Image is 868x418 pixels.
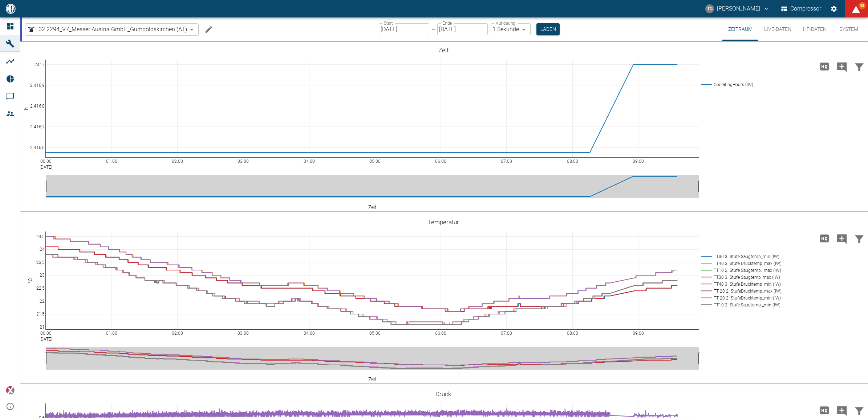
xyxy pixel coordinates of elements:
button: Compressor [780,2,823,15]
a: 02.2294_V7_Messer Austria GmbH_Gumpoldskirchen (AT) [27,25,187,34]
button: System [832,17,865,41]
div: TG [705,4,714,13]
button: Daten filtern [851,57,868,76]
span: Hohe Auflösung [816,63,833,69]
button: HF-Daten [797,17,832,41]
button: Laden [536,23,560,35]
span: Hohe Auflösung [816,234,833,241]
span: 02.2294_V7_Messer Austria GmbH_Gumpoldskirchen (AT) [38,25,187,33]
img: Xplore Logo [6,386,15,395]
button: Einstellungen [827,2,840,15]
input: DD.MM.YYYY [379,23,429,35]
input: DD.MM.YYYY [437,23,488,35]
button: thomas.gregoir@neuman-esser.com [704,2,771,15]
label: Auflösung [496,20,515,26]
button: Daten filtern [851,229,868,248]
span: Hohe Auflösung [816,406,833,413]
span: 93 [859,2,866,9]
img: logo [5,4,16,13]
div: 1 Sekunde [491,23,531,35]
button: Live-Daten [758,17,797,41]
button: Kommentar hinzufügen [833,57,851,76]
label: Ende [442,20,452,26]
button: Kommentar hinzufügen [833,229,851,248]
label: Start [384,20,393,26]
p: – [431,25,435,33]
button: Machine bearbeiten [202,22,216,37]
button: Zeitraum [722,17,758,41]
